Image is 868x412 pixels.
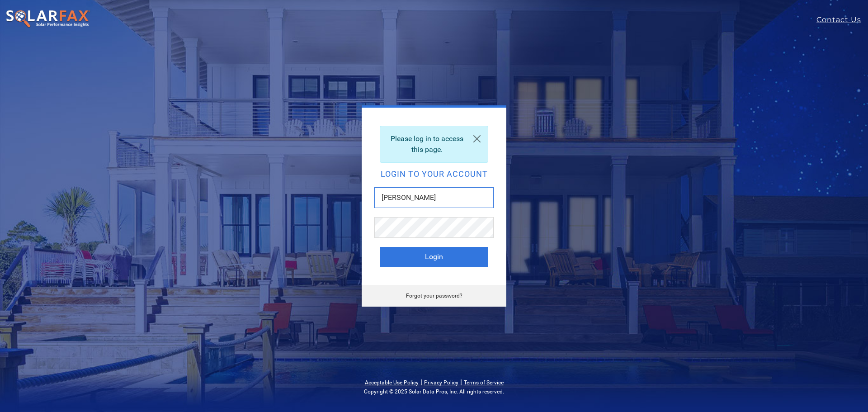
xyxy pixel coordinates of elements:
input: Email [374,187,494,208]
a: Forgot your password? [406,293,462,299]
a: Privacy Policy [424,379,458,386]
a: Close [466,126,488,152]
span: | [420,378,422,386]
span: | [460,378,462,386]
img: SolarFax [5,9,90,28]
div: Please log in to access this page. [380,126,488,163]
a: Acceptable Use Policy [365,379,419,386]
h2: Login to your account [380,170,488,178]
a: Contact Us [816,14,868,25]
button: Login [380,247,488,267]
a: Terms of Service [464,379,504,386]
